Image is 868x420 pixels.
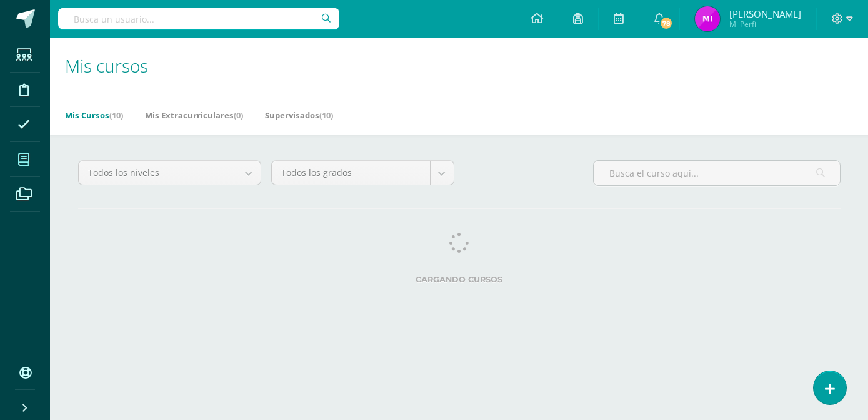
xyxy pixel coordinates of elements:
[594,161,840,185] input: Busca el curso aquí...
[265,105,333,125] a: Supervisados(10)
[65,54,148,78] span: Mis cursos
[272,161,454,185] a: Todos los grados
[234,110,243,121] span: (0)
[145,105,243,125] a: Mis Extracurriculares(0)
[109,110,123,121] span: (10)
[281,161,421,185] span: Todos los grados
[659,16,673,30] span: 78
[88,161,227,185] span: Todos los niveles
[65,105,123,125] a: Mis Cursos(10)
[729,8,801,20] span: [PERSON_NAME]
[319,110,333,121] span: (10)
[695,6,720,31] img: e580cc0eb62752fa762e7f6d173b6223.png
[58,8,339,29] input: Busca un usuario...
[78,275,841,284] label: Cargando cursos
[729,19,801,29] span: Mi Perfil
[79,161,261,185] a: Todos los niveles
